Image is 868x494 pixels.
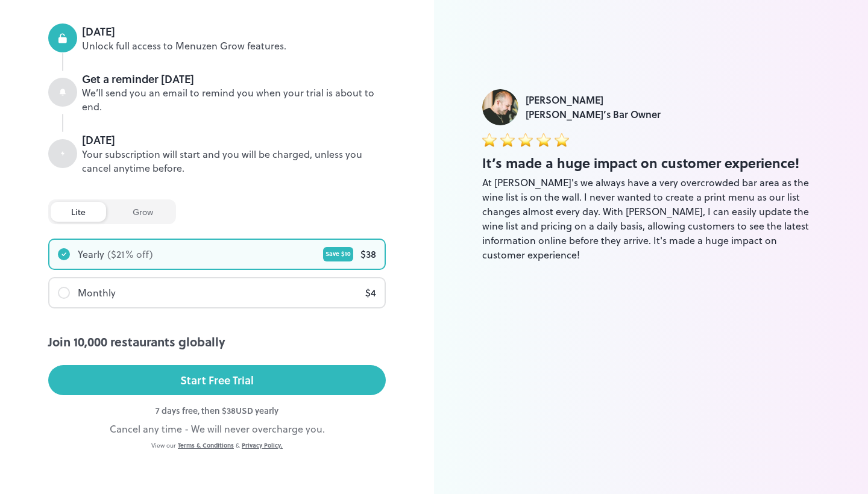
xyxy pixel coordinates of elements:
[242,441,283,449] a: Privacy Policy.
[48,333,386,351] div: Join 10,000 restaurants globally
[482,175,820,262] div: At [PERSON_NAME]'s we always have a very overcrowded bar area as the wine list is on the wall. I ...
[323,247,353,261] div: Save $ 10
[48,404,386,417] div: 7 days free, then $ 38 USD yearly
[51,202,106,222] div: lite
[365,286,376,300] div: $ 4
[482,133,497,147] img: star
[82,39,386,53] div: Unlock full access to Menuzen Grow features.
[82,148,386,175] div: Your subscription will start and you will be charged, unless you cancel anytime before.
[178,441,234,449] a: Terms & Conditions
[82,23,386,39] div: [DATE]
[536,133,551,147] img: star
[78,286,116,300] div: Monthly
[360,247,376,261] div: $ 38
[48,441,386,450] div: View our &
[518,133,533,147] img: star
[180,371,254,389] div: Start Free Trial
[82,86,386,114] div: We’ll send you an email to remind you when your trial is about to end.
[482,89,518,125] img: Luke Foyle
[482,153,820,173] div: It’s made a huge impact on customer experience!
[112,202,174,222] div: grow
[526,93,661,107] div: [PERSON_NAME]
[107,247,153,261] div: ($ 21 % off)
[526,107,661,122] div: [PERSON_NAME]’s Bar Owner
[48,422,386,436] div: Cancel any time - We will never overcharge you.
[82,71,386,87] div: Get a reminder [DATE]
[48,365,386,395] button: Start Free Trial
[500,133,515,147] img: star
[78,247,104,261] div: Yearly
[555,133,569,147] img: star
[82,132,386,148] div: [DATE]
